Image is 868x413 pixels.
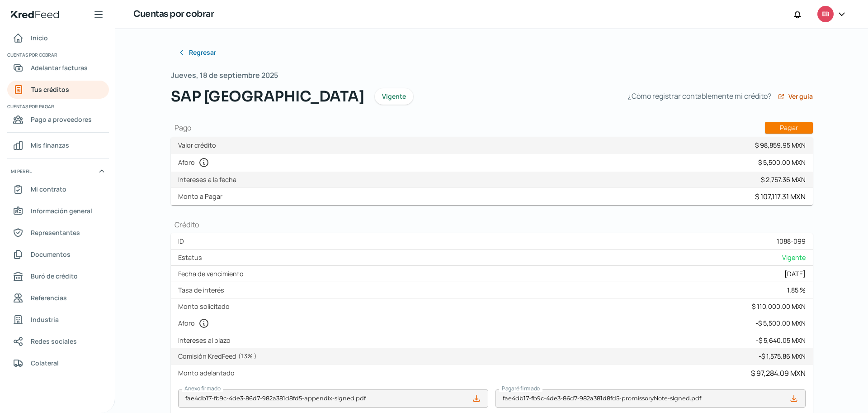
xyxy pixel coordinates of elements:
div: - $ 5,640.05 MXN [756,336,806,345]
span: Representantes [31,227,80,238]
a: Mi contrato [7,180,109,198]
span: Tus créditos [31,84,69,95]
a: Buró de crédito [7,267,109,285]
a: Redes sociales [7,332,109,351]
span: Mi contrato [31,183,66,195]
span: Pagaré firmado [502,384,540,392]
span: Mis finanzas [31,139,69,151]
label: Valor crédito [178,141,220,149]
span: Buró de crédito [31,270,78,282]
span: Redes sociales [31,336,77,347]
div: - $ 5,500.00 MXN [755,319,806,327]
label: Comisión KredFeed [178,352,260,360]
div: $ 97,284.09 MXN [751,368,806,378]
label: Monto adelantado [178,369,238,377]
span: Pago a proveedores [31,114,92,125]
span: Mi perfil [11,167,32,175]
label: Monto solicitado [178,302,233,311]
span: Inicio [31,32,48,43]
span: Cuentas por pagar [7,102,108,110]
div: [DATE] [784,269,806,278]
a: Colateral [7,354,109,372]
span: Documentos [31,249,71,260]
a: Referencias [7,289,109,307]
div: $ 5,500.00 MXN [758,158,806,167]
div: $ 107,117.31 MXN [755,192,806,202]
div: - $ 1,575.86 MXN [759,352,806,360]
a: Adelantar facturas [7,59,109,77]
span: Cuentas por cobrar [7,51,108,59]
span: Vigente [782,253,806,262]
a: Representantes [7,224,109,242]
label: Tasa de interés [178,286,228,294]
h1: Cuentas por cobrar [133,8,214,21]
span: Regresar [189,49,216,56]
span: Referencias [31,292,67,303]
label: Aforo [178,318,213,329]
a: Documentos [7,245,109,264]
a: Industria [7,311,109,329]
label: Estatus [178,253,206,262]
label: Fecha de vencimiento [178,269,247,278]
span: Ver guía [788,93,813,100]
label: Intereses al plazo [178,336,234,345]
h1: Pago [171,122,813,134]
div: $ 98,859.95 MXN [755,141,806,149]
span: Vigente [382,93,406,100]
a: Información general [7,202,109,220]
div: 1088-099 [777,237,806,245]
span: ( 1.3 % ) [238,352,257,360]
button: Regresar [171,43,223,62]
div: 1.85 % [787,286,806,294]
label: ID [178,237,188,245]
span: Colateral [31,357,59,369]
span: SAP [GEOGRAPHIC_DATA] [171,86,364,107]
a: Pago a proveedores [7,110,109,129]
button: Pagar [765,122,813,134]
div: $ 110,000.00 MXN [752,302,806,311]
span: Jueves, 18 de septiembre 2025 [171,69,278,82]
a: Mis finanzas [7,136,109,154]
h1: Crédito [171,220,813,230]
span: Adelantar facturas [31,62,88,73]
a: Ver guía [778,93,813,100]
label: Monto a Pagar [178,192,226,201]
label: Intereses a la fecha [178,175,240,184]
label: Aforo [178,157,213,168]
span: Anexo firmado [184,384,221,392]
a: Inicio [7,29,109,47]
div: $ 2,757.36 MXN [761,175,806,184]
span: EB [822,9,829,20]
span: ¿Cómo registrar contablemente mi crédito? [628,90,771,103]
span: Información general [31,205,92,216]
span: Industria [31,314,59,325]
a: Tus créditos [7,81,109,99]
